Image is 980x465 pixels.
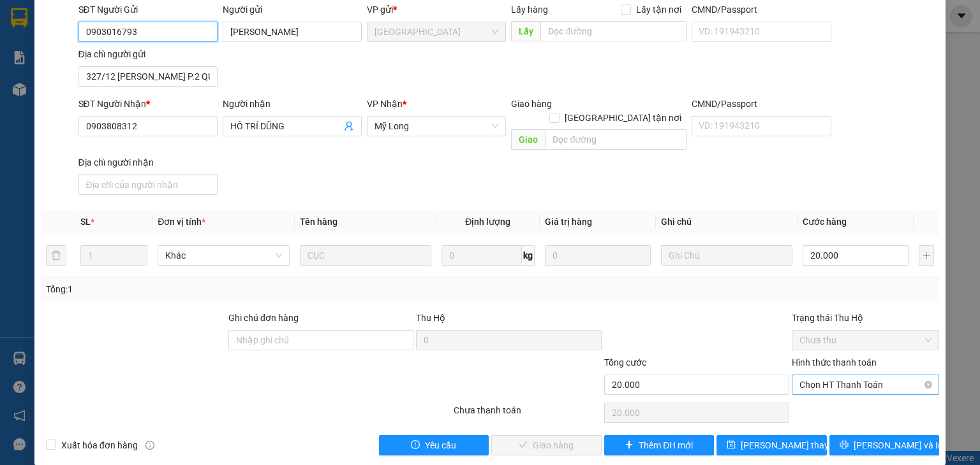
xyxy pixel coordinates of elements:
div: Địa chỉ người nhận [78,155,218,169]
div: Trạng thái Thu Hộ [792,311,939,325]
span: Lấy [511,21,540,41]
input: Dọc đường [540,21,687,41]
button: checkGiao hàng [491,435,602,455]
span: close-circle [924,381,932,389]
div: CMND/Passport [692,97,831,111]
button: plusThêm ĐH mới [604,435,715,455]
div: Mỹ Long [11,11,143,26]
span: SL [80,217,91,227]
input: 0 [545,245,651,266]
span: Yêu cầu [425,438,456,452]
span: user-add [344,121,354,131]
span: [PERSON_NAME] và In [854,438,943,452]
span: Gửi: [11,12,31,25]
span: plus [625,440,634,450]
span: printer [840,440,849,450]
label: Hình thức thanh toán [792,357,877,368]
button: printer[PERSON_NAME] và In [829,435,940,455]
div: CMND/Passport [692,3,831,17]
span: Thu Hộ [416,313,445,323]
span: Giao [511,129,545,150]
span: Tổng cước [604,357,646,368]
span: Đơn vị tính [158,217,205,227]
div: VP gửi [367,3,506,17]
span: Tên hàng [300,217,338,227]
span: VP Nhận [367,99,403,109]
div: Địa chỉ người gửi [78,47,218,61]
div: TỔ 26, ẤP 3B, [GEOGRAPHIC_DATA], [GEOGRAPHIC_DATA] [11,59,143,105]
div: 0794320929 [152,70,281,88]
input: Địa chỉ của người gửi [78,66,218,87]
span: [GEOGRAPHIC_DATA] tận nơi [560,111,687,125]
div: Người nhận [223,97,362,111]
div: [PERSON_NAME] [11,26,143,41]
span: [PERSON_NAME] thay đổi [741,438,843,452]
input: Địa chỉ của người nhận [78,175,218,195]
span: Thêm ĐH mới [639,438,693,452]
span: kg [522,245,535,266]
span: Giao hàng [511,99,552,109]
div: SĐT Người Nhận [78,97,218,111]
button: plus [919,245,934,266]
span: Mỹ Long [375,117,498,136]
span: Sài Gòn [375,22,498,41]
button: save[PERSON_NAME] thay đổi [716,435,827,455]
div: Tổng: 1 [46,282,379,296]
span: Nhận: [152,11,182,24]
span: Chưa thu [799,331,932,350]
div: Người gửi [223,3,362,17]
span: Chọn HT Thanh Toán [799,375,932,394]
span: Xuất hóa đơn hàng [56,438,143,452]
span: Khác [165,246,281,265]
span: Định lượng [465,217,510,227]
span: info-circle [145,441,154,450]
span: save [727,440,736,450]
input: Dọc đường [545,129,687,150]
div: SĐT Người Gửi [78,3,218,17]
input: Ghi Chú [661,245,792,266]
label: Ghi chú đơn hàng [228,313,299,323]
span: Lấy tận nơi [631,3,687,17]
input: Ghi chú đơn hàng [228,330,413,350]
div: [GEOGRAPHIC_DATA] [152,11,281,39]
input: VD: Bàn, Ghế [300,245,431,266]
div: [PERSON_NAME] YẾN KHOA [152,39,281,70]
th: Ghi chú [656,210,798,234]
span: Lấy hàng [511,4,548,15]
span: exclamation-circle [411,440,420,450]
button: exclamation-circleYêu cầu [379,435,489,455]
div: 0939168855 [11,41,143,59]
span: Cước hàng [803,217,847,227]
span: Giá trị hàng [545,217,592,227]
div: Chưa thanh toán [452,403,602,426]
button: delete [46,245,66,266]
